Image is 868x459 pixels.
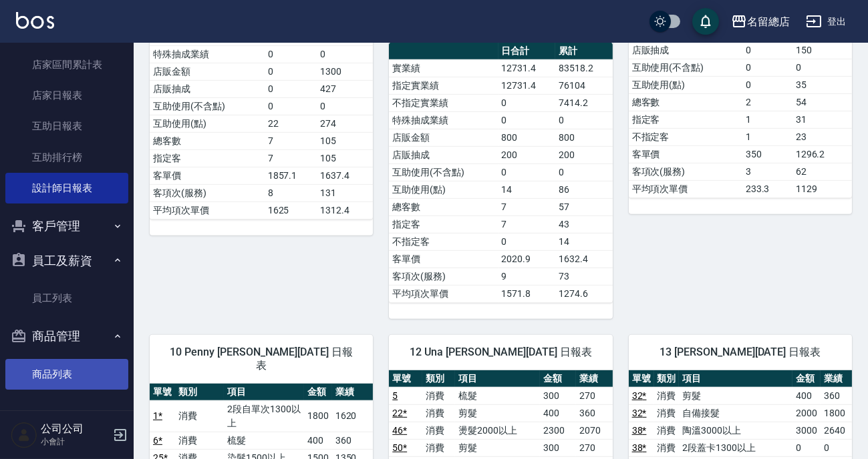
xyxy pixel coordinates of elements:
td: 消費 [422,422,455,439]
td: 不指定客 [629,128,742,145]
td: 1632.4 [555,250,613,268]
td: 互助使用(不含點) [629,59,742,76]
td: 0 [742,59,792,76]
td: 200 [555,146,613,163]
td: 0 [498,111,556,129]
th: 單號 [389,370,422,388]
td: 0 [265,63,317,80]
td: 特殊抽成業績 [389,111,498,129]
td: 客單價 [389,250,498,268]
button: 登出 [801,9,852,34]
button: save [692,8,719,35]
td: 指定客 [629,111,742,128]
th: 類別 [422,370,455,388]
a: 員工列表 [5,283,128,314]
td: 總客數 [150,132,265,149]
td: 燙髮2000以上 [455,422,540,439]
td: 店販金額 [389,129,498,146]
td: 7414.2 [555,94,613,111]
td: 指定客 [389,215,498,233]
a: 店家區間累計表 [5,49,128,80]
td: 消費 [175,432,224,449]
p: 小會計 [41,436,109,448]
th: 累計 [555,43,613,60]
td: 400 [792,387,821,404]
th: 日合計 [498,43,556,60]
td: 2640 [821,422,854,439]
td: 62 [792,163,852,180]
th: 單號 [629,370,654,388]
td: 1 [742,128,792,145]
td: 400 [540,404,576,422]
a: 5 [392,390,398,401]
span: 13 [PERSON_NAME][DATE] 日報表 [645,346,836,359]
td: 互助使用(不含點) [150,97,265,115]
td: 1620 [332,400,374,432]
td: 8 [265,184,317,201]
div: 名留總店 [747,13,790,30]
td: 平均項次單價 [389,285,498,302]
td: 剪髮 [455,404,540,422]
span: 12 Una [PERSON_NAME][DATE] 日報表 [405,346,596,359]
td: 270 [576,387,612,404]
td: 427 [317,80,373,97]
td: 剪髮 [679,387,792,404]
td: 客項次(服務) [150,184,265,201]
a: 商品列表 [5,359,128,390]
td: 9 [498,268,556,285]
th: 業績 [576,370,612,388]
td: 互助使用(不含點) [389,163,498,181]
td: 剪髮 [455,439,540,456]
td: 消費 [422,439,455,456]
td: 1857.1 [265,167,317,184]
td: 2段自單次1300以上 [224,400,304,432]
td: 客項次(服務) [389,268,498,285]
td: 7 [265,132,317,149]
td: 陶溫3000以上 [679,422,792,439]
td: 54 [792,93,852,111]
th: 項目 [455,370,540,388]
td: 總客數 [389,198,498,215]
td: 消費 [654,387,680,404]
td: 總客數 [629,93,742,111]
td: 平均項次單價 [150,201,265,219]
td: 1129 [792,180,852,197]
td: 3 [742,163,792,180]
td: 300 [540,387,576,404]
td: 12731.4 [498,77,556,94]
td: 0 [742,76,792,93]
td: 43 [555,215,613,233]
td: 3000 [792,422,821,439]
td: 2 [742,93,792,111]
td: 消費 [654,439,680,456]
th: 業績 [332,384,374,401]
span: 10 Penny [PERSON_NAME][DATE] 日報表 [166,346,357,372]
td: 131 [317,184,373,201]
td: 7 [498,198,556,215]
td: 0 [498,163,556,181]
button: 員工及薪資 [5,244,128,278]
td: 店販抽成 [629,41,742,59]
td: 57 [555,198,613,215]
td: 350 [742,145,792,163]
td: 23 [792,128,852,145]
td: 0 [821,439,854,456]
td: 指定實業績 [389,77,498,94]
th: 金額 [540,370,576,388]
th: 類別 [175,384,224,401]
a: 互助排行榜 [5,142,128,173]
th: 金額 [792,370,821,388]
td: 7 [265,149,317,167]
img: Person [11,422,37,448]
td: 800 [498,129,556,146]
td: 2段蓋卡1300以上 [679,439,792,456]
img: Logo [16,12,54,29]
td: 360 [332,432,374,449]
td: 2300 [540,422,576,439]
h5: 公司公司 [41,422,109,436]
td: 35 [792,76,852,93]
td: 2020.9 [498,250,556,268]
td: 自備接髮 [679,404,792,422]
td: 消費 [422,404,455,422]
button: 客戶管理 [5,209,128,244]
